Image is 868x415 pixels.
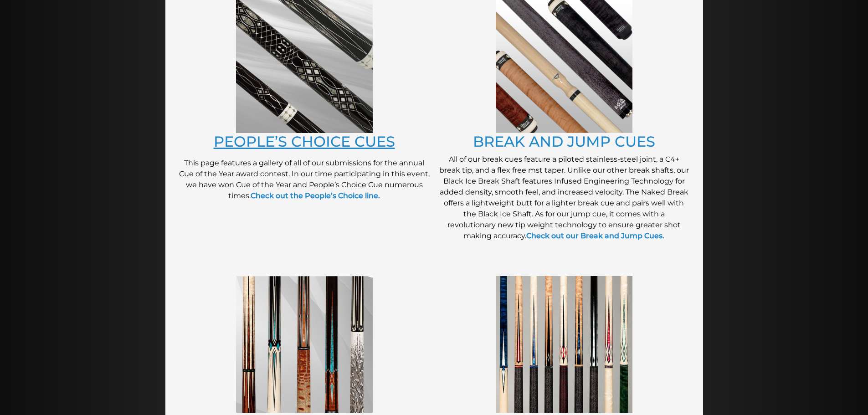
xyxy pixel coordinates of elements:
a: Check out our Break and Jump Cues. [526,231,664,240]
a: BREAK AND JUMP CUES [473,133,655,150]
p: All of our break cues feature a piloted stainless-steel joint, a C4+ break tip, and a flex free m... [439,154,689,241]
a: PEOPLE’S CHOICE CUES [214,133,395,150]
p: This page features a gallery of all of our submissions for the annual Cue of the Year award conte... [179,158,430,201]
a: Check out the People’s Choice line. [251,191,380,200]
